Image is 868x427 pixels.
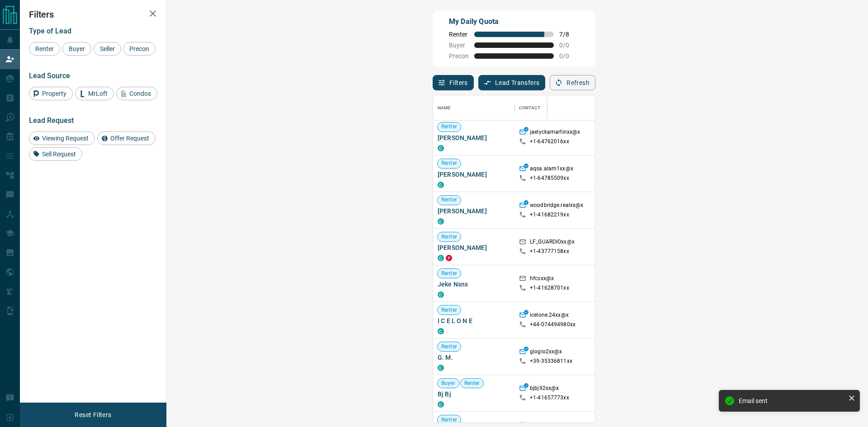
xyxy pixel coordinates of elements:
span: Bj Bj [438,389,510,399]
span: Offer Request [107,135,152,142]
span: Viewing Request [39,135,92,142]
p: +1- 43777158xx [530,248,569,255]
span: Buyer [66,45,88,52]
span: Jeke Nsns [438,280,510,289]
span: Renter [438,270,461,277]
button: Lead Transfers [478,75,546,90]
div: Name [438,95,451,121]
button: Reset Filters [69,407,117,422]
div: Condos [116,87,157,100]
p: bjbj92xx@x [530,385,559,394]
div: condos.ca [438,328,444,334]
span: Lead Source [29,71,70,80]
span: MrLoft [85,90,111,97]
span: [PERSON_NAME] [438,133,510,142]
p: +39- 35336811xx [530,357,572,365]
p: icelone.24xx@x [530,311,569,321]
div: Name [433,95,514,121]
div: condos.ca [438,365,444,371]
p: +1- 41657773xx [530,394,569,402]
p: +1- 64785509xx [530,174,569,182]
div: Viewing Request [29,131,95,145]
p: giogio2xx@x [530,348,562,357]
span: Renter [32,45,57,52]
button: Filters [433,75,474,90]
div: MrLoft [75,87,114,100]
span: Condos [126,90,154,97]
div: Precon [123,42,156,56]
span: G. M. [438,353,510,362]
span: Renter [438,123,461,131]
div: Contact [519,95,540,121]
span: Renter [438,160,461,168]
div: Renter [29,42,60,56]
span: Renter [461,380,484,387]
div: Buyer [62,42,91,56]
span: Renter [438,306,461,314]
span: Renter [438,416,461,424]
p: woodbridge.realxx@x [530,202,583,211]
p: +1- 41682219xx [530,211,569,219]
span: [PERSON_NAME] [438,170,510,179]
div: property.ca [446,255,452,261]
span: Seller [97,45,118,52]
h2: Filters [29,9,157,20]
p: LF_GUARDIOxx@x [530,238,575,248]
div: condos.ca [438,182,444,188]
span: [PERSON_NAME] [438,243,510,252]
span: Lead Request [29,116,74,125]
div: Email sent [739,397,844,404]
p: +1- 41628701xx [530,284,569,292]
span: Renter [438,233,461,241]
span: 7 / 8 [559,31,579,38]
p: My Daily Quota [449,16,579,27]
span: Precon [449,52,469,60]
span: Precon [126,45,152,52]
span: 0 / 0 [559,52,579,60]
div: Property [29,87,73,100]
div: Sell Request [29,147,82,161]
span: Sell Request [39,150,79,158]
p: aqsa.alam1xx@x [530,165,573,174]
div: condos.ca [438,401,444,408]
span: 0 / 0 [559,42,579,49]
span: Renter [438,343,461,351]
span: Renter [449,31,469,38]
p: hfcsxx@x [530,275,554,284]
span: I C E L O N E [438,316,510,325]
p: jaelyckamartinxx@x [530,128,580,138]
span: Renter [438,197,461,204]
div: condos.ca [438,218,444,225]
div: Seller [94,42,121,56]
div: Offer Request [97,131,156,145]
span: Buyer [438,380,459,387]
div: condos.ca [438,255,444,261]
span: [PERSON_NAME] [438,206,510,216]
p: +44- 074494980xx [530,321,576,328]
p: +1- 64762016xx [530,138,569,145]
div: condos.ca [438,291,444,298]
span: Property [39,90,70,97]
button: Refresh [550,75,595,90]
div: condos.ca [438,145,444,151]
span: Type of Lead [29,27,71,35]
span: Buyer [449,42,469,49]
